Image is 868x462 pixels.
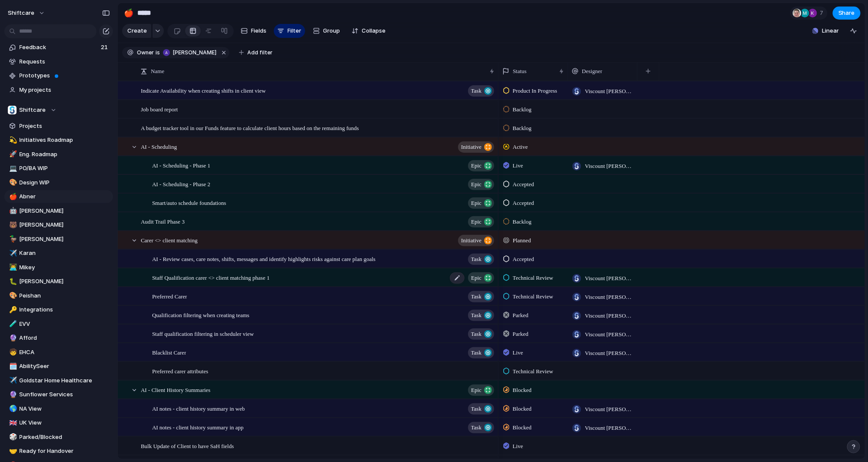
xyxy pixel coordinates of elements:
[8,447,17,455] button: 🤝
[471,422,482,434] span: Task
[234,47,278,59] button: Add filter
[8,136,17,144] button: 💫
[9,432,15,442] div: 🎲
[122,6,136,20] button: 🍎
[513,367,553,376] span: Technical Review
[468,347,494,358] button: Task
[585,293,634,301] span: Viscount [PERSON_NAME]
[20,207,110,215] span: [PERSON_NAME]
[20,249,110,258] span: Karan
[20,71,110,80] span: Prototypes
[8,207,17,215] button: 🤖
[468,85,494,97] button: Task
[513,274,553,282] span: Technical Review
[4,388,113,401] a: 🔮Sunflower Services
[471,178,482,191] span: Epic
[513,180,534,189] span: Accepted
[9,206,15,216] div: 🤖
[9,277,15,287] div: 🐛
[152,310,249,320] span: Qualification filtering when creating teams
[141,104,178,114] span: Job board report
[4,134,113,147] div: 💫Initiatives Roadmap
[582,67,602,76] span: Designer
[20,320,110,328] span: EVV
[4,233,113,246] a: 🦆[PERSON_NAME]
[20,376,110,385] span: Goldstar Home Healthcare
[4,289,113,302] a: 🎨Peishan
[4,204,113,218] a: 🤖[PERSON_NAME]
[461,141,482,153] span: initiative
[471,403,482,415] span: Task
[8,277,17,286] button: 🐛
[127,27,147,35] span: Create
[8,433,17,442] button: 🎲
[8,305,17,314] button: 🔑
[9,390,15,400] div: 🔮
[9,248,15,258] div: ✈️
[9,446,15,456] div: 🤝
[9,333,15,343] div: 🔮
[154,48,162,57] button: is
[8,235,17,244] button: 🦆
[585,349,634,358] span: Viscount [PERSON_NAME]
[4,331,113,345] div: 🔮Afford
[468,291,494,302] button: Task
[585,274,634,283] span: Viscount [PERSON_NAME]
[468,272,494,284] button: Epic
[9,347,15,357] div: 🧒
[9,192,15,202] div: 🍎
[20,122,110,131] span: Projects
[152,291,187,301] span: Preferred Carer
[4,104,113,117] button: Shiftcare
[513,423,532,432] span: Blocked
[152,422,244,432] span: AI notes - client history summary in app
[471,85,482,97] span: Task
[20,192,110,201] span: Abner
[20,136,110,144] span: Initiatives Roadmap
[8,390,17,399] button: 🔮
[124,7,133,19] div: 🍎
[20,106,46,114] span: Shiftcare
[4,148,113,161] a: 🚀Eng. Roadmap
[8,405,17,413] button: 🌎
[9,220,15,230] div: 🐻
[471,347,482,359] span: Task
[101,43,110,52] span: 21
[513,386,532,395] span: Blocked
[8,263,17,272] button: 👨‍💻
[20,447,110,455] span: Ready for Handover
[513,67,527,76] span: Status
[4,431,113,444] a: 🎲Parked/Blocked
[348,24,389,38] button: Collapse
[4,176,113,189] div: 🎨Design WIP
[471,328,482,340] span: Task
[468,422,494,433] button: Task
[274,24,305,38] button: Filter
[152,272,269,282] span: Staff Qualification carer <> client matching phase 1
[513,236,531,245] span: Planned
[20,291,110,300] span: Peishan
[8,192,17,201] button: 🍎
[513,255,534,264] span: Accepted
[4,218,113,231] a: 🐻[PERSON_NAME]
[362,27,386,35] span: Collapse
[4,360,113,373] a: 🗓️AbilitySeer
[323,27,340,35] span: Group
[471,384,482,396] span: Epic
[4,445,113,458] a: 🤝Ready for Handover
[173,49,216,57] span: [PERSON_NAME]
[820,9,826,17] span: 7
[152,254,376,264] span: AI - Review cases, care notes, shifts, messages and identify highlights risks against care plan g...
[585,87,634,96] span: Viscount [PERSON_NAME]
[4,41,113,54] a: Feedback21
[288,27,302,35] span: Filter
[9,291,15,301] div: 🎨
[4,247,113,260] div: ✈️Karan
[4,190,113,203] a: 🍎Abner
[458,235,494,246] button: initiative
